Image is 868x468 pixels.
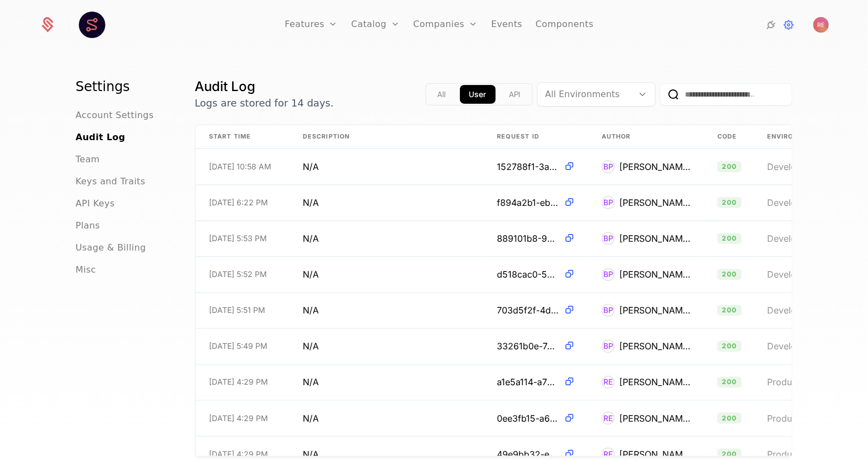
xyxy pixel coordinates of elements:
[209,448,268,459] span: [DATE] 4:29 PM
[484,125,588,148] th: Request ID
[767,448,812,459] span: Production
[717,269,742,280] span: 200
[290,125,484,148] th: Description
[754,125,864,148] th: Environment
[209,161,271,172] span: [DATE] 10:58 AM
[500,85,530,104] button: api
[588,125,704,148] th: Author
[619,339,691,353] div: [PERSON_NAME]
[602,411,615,424] div: RE
[497,232,559,245] span: 889101b8-9482-46b2-8f44-6cde1bf7c3f2
[497,411,559,424] span: 0ee3fb15-a6bd-4be4-aa9b-fbc5bd94420b
[767,376,812,387] span: Production
[76,131,125,144] a: Audit Log
[426,83,533,105] div: Text alignment
[303,304,319,317] span: N/A
[783,18,796,31] a: Settings
[196,125,290,148] th: Start Time
[195,78,334,95] h1: Audit Log
[209,197,268,208] span: [DATE] 6:22 PM
[209,233,267,244] span: [DATE] 5:53 PM
[619,160,691,173] div: [PERSON_NAME]
[619,411,691,424] div: [PERSON_NAME]
[602,304,615,317] div: BP
[76,241,146,254] a: Usage & Billing
[209,412,268,423] span: [DATE] 4:29 PM
[303,268,319,281] span: N/A
[717,233,742,244] span: 200
[76,219,100,232] a: Plans
[76,175,145,188] a: Keys and Traits
[765,18,778,31] a: Integrations
[209,376,268,387] span: [DATE] 4:29 PM
[717,161,742,172] span: 200
[602,196,615,209] div: BP
[602,339,615,353] div: BP
[619,375,691,389] div: [PERSON_NAME]
[428,85,456,104] button: all
[497,268,559,281] span: d518cac0-534c-47b6-8315-b94f5e86a56b
[303,375,319,389] span: N/A
[767,197,822,208] span: Development
[460,85,496,104] button: app
[619,304,691,317] div: [PERSON_NAME]
[303,339,319,353] span: N/A
[717,341,742,352] span: 200
[602,160,615,173] div: BP
[303,232,319,245] span: N/A
[497,160,559,173] span: 152788f1-3a6c-4090-9d43-63cd333ba056
[79,12,105,38] img: Schematic
[619,268,691,281] div: [PERSON_NAME]
[497,447,559,460] span: 49e9bb32-e351-45a1-8c3f-83ee87a1b773
[717,305,742,316] span: 200
[209,269,267,280] span: [DATE] 5:52 PM
[602,375,615,389] div: RE
[767,412,812,423] span: Production
[704,125,754,148] th: Code
[717,412,742,423] span: 200
[497,339,559,353] span: 33261b0e-7c57-4e8f-9c3b-ae527d5c1f9a
[76,197,115,210] a: API Keys
[303,196,319,209] span: N/A
[619,196,691,209] div: [PERSON_NAME]
[76,78,168,276] nav: Main
[497,304,559,317] span: 703d5f2f-4ded-4568-9d84-233e0fafa21d
[767,341,822,352] span: Development
[619,447,691,460] div: [PERSON_NAME]
[303,411,319,424] span: N/A
[767,233,822,244] span: Development
[767,161,822,172] span: Development
[602,268,615,281] div: BP
[209,305,265,316] span: [DATE] 5:51 PM
[717,448,742,459] span: 200
[76,153,100,166] a: Team
[497,375,559,389] span: a1e5a114-a782-409f-88a5-285e963d7ebe
[767,269,822,280] span: Development
[717,376,742,387] span: 200
[813,17,829,33] img: Ryan Echternacht
[619,232,691,245] div: [PERSON_NAME]
[767,305,822,316] span: Development
[497,196,559,209] span: f894a2b1-eb6c-4855-b318-5f2d75769bb4
[602,232,615,245] div: BP
[303,160,319,173] span: N/A
[717,197,742,208] span: 200
[209,341,267,352] span: [DATE] 5:49 PM
[76,109,154,122] a: Account Settings
[602,447,615,460] div: RE
[76,78,168,95] h1: Settings
[303,447,319,460] span: N/A
[195,95,334,111] p: Logs are stored for 14 days.
[76,263,96,276] a: Misc
[813,17,829,33] button: Open user button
